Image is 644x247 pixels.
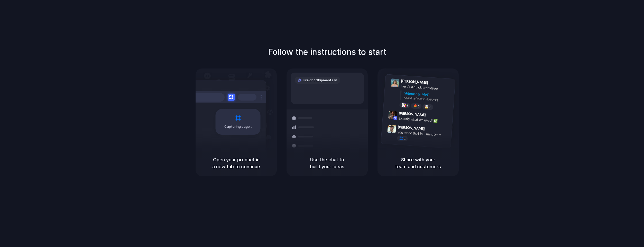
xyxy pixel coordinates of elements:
[224,124,253,129] span: Capturing page
[268,46,386,58] h1: Follow the instructions to start
[430,81,440,87] span: 9:41 AM
[425,105,429,109] div: 🤯
[406,104,408,107] span: 8
[401,78,428,85] span: [PERSON_NAME]
[202,156,271,170] h5: Open your product in a new tab to continue
[401,83,452,92] div: Here's a quick prototype
[398,116,450,124] div: Exactly what we need! ✅
[429,106,431,108] span: 3
[399,110,426,118] span: [PERSON_NAME]
[426,127,437,133] span: 9:47 AM
[404,96,451,103] div: Added by [PERSON_NAME]
[398,124,425,132] span: [PERSON_NAME]
[303,78,337,83] span: Freight Shipments v1
[418,105,420,108] span: 5
[384,156,453,170] h5: Share with your team and customers
[397,130,449,138] div: you made that in 5 minutes?!
[404,137,406,140] span: 1
[293,156,362,170] h5: Use the chat to build your ideas
[404,91,452,99] div: Shipments MVP
[427,113,438,119] span: 9:42 AM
